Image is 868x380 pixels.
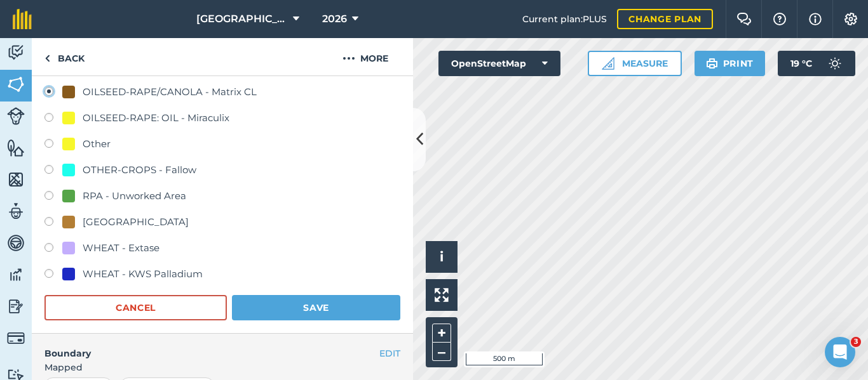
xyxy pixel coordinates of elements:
[83,240,159,256] div: WHEAT - Extase
[588,51,682,76] button: Measure
[617,9,713,29] a: Change plan
[772,13,787,25] img: A question mark icon
[83,188,186,204] div: RPA - Unworked Area
[44,295,227,320] button: Cancel
[432,343,451,361] button: –
[342,51,355,66] img: svg+xml;base64,PHN2ZyB4bWxucz0iaHR0cDovL3d3dy53My5vcmcvMjAwMC9zdmciIHdpZHRoPSIyMCIgaGVpZ2h0PSIyNC...
[736,13,752,25] img: Two speech bubbles overlapping with the left bubble in the forefront
[825,337,855,367] iframe: Intercom live chat
[809,11,822,27] img: svg+xml;base64,PHN2ZyB4bWxucz0iaHR0cDovL3d3dy53My5vcmcvMjAwMC9zdmciIHdpZHRoPSIxNyIgaGVpZ2h0PSIxNy...
[318,38,413,75] button: More
[822,51,848,76] img: svg+xml;base64,PD94bWwgdmVyc2lvbj0iMS4wIiBlbmNvZGluZz0idXRmLTgiPz4KPCEtLSBHZW5lcmF0b3I6IEFkb2JlIE...
[7,297,25,316] img: svg+xml;base64,PD94bWwgdmVyc2lvbj0iMS4wIiBlbmNvZGluZz0idXRmLTgiPz4KPCEtLSBHZW5lcmF0b3I6IEFkb2JlIE...
[83,110,229,126] div: OILSEED-RAPE: OIL - Miraculix
[379,346,400,360] button: EDIT
[602,57,614,70] img: Ruler icon
[44,51,50,66] img: svg+xml;base64,PHN2ZyB4bWxucz0iaHR0cDovL3d3dy53My5vcmcvMjAwMC9zdmciIHdpZHRoPSI5IiBoZWlnaHQ9IjI0Ii...
[706,56,718,71] img: svg+xml;base64,PHN2ZyB4bWxucz0iaHR0cDovL3d3dy53My5vcmcvMjAwMC9zdmciIHdpZHRoPSIxOSIgaGVpZ2h0PSIyNC...
[7,233,25,252] img: svg+xml;base64,PD94bWwgdmVyc2lvbj0iMS4wIiBlbmNvZGluZz0idXRmLTgiPz4KPCEtLSBHZW5lcmF0b3I6IEFkb2JlIE...
[196,11,288,27] span: [GEOGRAPHIC_DATA]
[7,75,25,94] img: svg+xml;base64,PHN2ZyB4bWxucz0iaHR0cDovL3d3dy53My5vcmcvMjAwMC9zdmciIHdpZHRoPSI1NiIgaGVpZ2h0PSI2MC...
[438,51,560,76] button: OpenStreetMap
[695,51,766,76] button: Print
[7,138,25,157] img: svg+xml;base64,PHN2ZyB4bWxucz0iaHR0cDovL3d3dy53My5vcmcvMjAwMC9zdmciIHdpZHRoPSI1NiIgaGVpZ2h0PSI2MC...
[7,170,25,189] img: svg+xml;base64,PHN2ZyB4bWxucz0iaHR0cDovL3d3dy53My5vcmcvMjAwMC9zdmciIHdpZHRoPSI1NiIgaGVpZ2h0PSI2MC...
[7,329,25,347] img: svg+xml;base64,PD94bWwgdmVyc2lvbj0iMS4wIiBlbmNvZGluZz0idXRmLTgiPz4KPCEtLSBHZW5lcmF0b3I6IEFkb2JlIE...
[83,214,189,230] div: [GEOGRAPHIC_DATA]
[435,288,449,302] img: Four arrows, one pointing top left, one top right, one bottom right and the last bottom left
[32,334,379,360] h4: Boundary
[426,241,458,273] button: i
[7,202,25,221] img: svg+xml;base64,PD94bWwgdmVyc2lvbj0iMS4wIiBlbmNvZGluZz0idXRmLTgiPz4KPCEtLSBHZW5lcmF0b3I6IEFkb2JlIE...
[432,324,451,343] button: +
[13,9,32,29] img: fieldmargin Logo
[83,266,203,282] div: WHEAT - KWS Palladium
[322,11,347,27] span: 2026
[778,51,855,76] button: 19 °C
[83,162,196,178] div: OTHER-CROPS - Fallow
[83,136,111,152] div: Other
[843,13,858,25] img: A cog icon
[7,107,25,125] img: svg+xml;base64,PD94bWwgdmVyc2lvbj0iMS4wIiBlbmNvZGluZz0idXRmLTgiPz4KPCEtLSBHZW5lcmF0b3I6IEFkb2JlIE...
[232,295,400,320] button: Save
[7,43,25,62] img: svg+xml;base64,PD94bWwgdmVyc2lvbj0iMS4wIiBlbmNvZGluZz0idXRmLTgiPz4KPCEtLSBHZW5lcmF0b3I6IEFkb2JlIE...
[440,249,444,265] span: i
[851,337,861,347] span: 3
[7,265,25,284] img: svg+xml;base64,PD94bWwgdmVyc2lvbj0iMS4wIiBlbmNvZGluZz0idXRmLTgiPz4KPCEtLSBHZW5lcmF0b3I6IEFkb2JlIE...
[522,12,607,26] span: Current plan : PLUS
[32,360,413,374] span: Mapped
[32,38,97,75] a: Back
[83,84,257,100] div: OILSEED-RAPE/CANOLA - Matrix CL
[790,51,812,76] span: 19 ° C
